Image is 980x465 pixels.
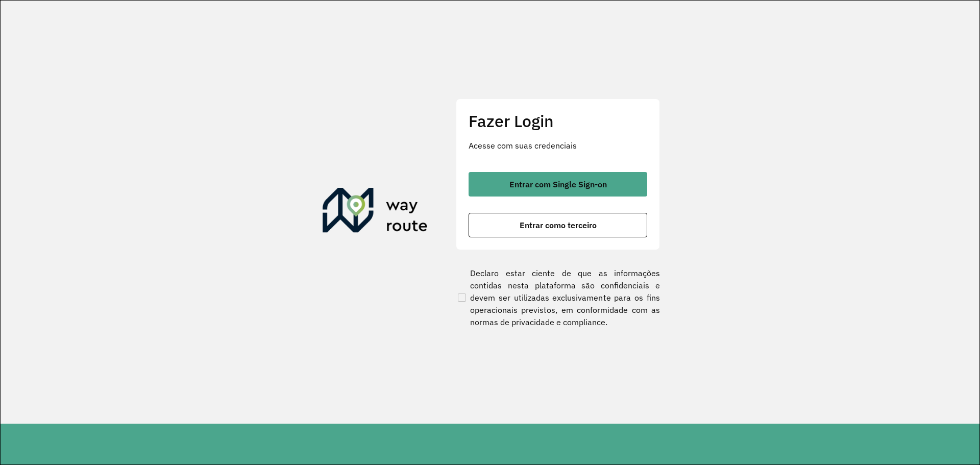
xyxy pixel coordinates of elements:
p: Acesse com suas credenciais [469,139,647,152]
button: button [469,172,647,197]
button: button [469,213,647,237]
img: Roteirizador AmbevTech [323,188,428,237]
label: Declaro estar ciente de que as informações contidas nesta plataforma são confidenciais e devem se... [456,267,660,328]
span: Entrar com Single Sign-on [509,180,607,188]
h2: Fazer Login [469,111,647,131]
span: Entrar como terceiro [520,221,597,229]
